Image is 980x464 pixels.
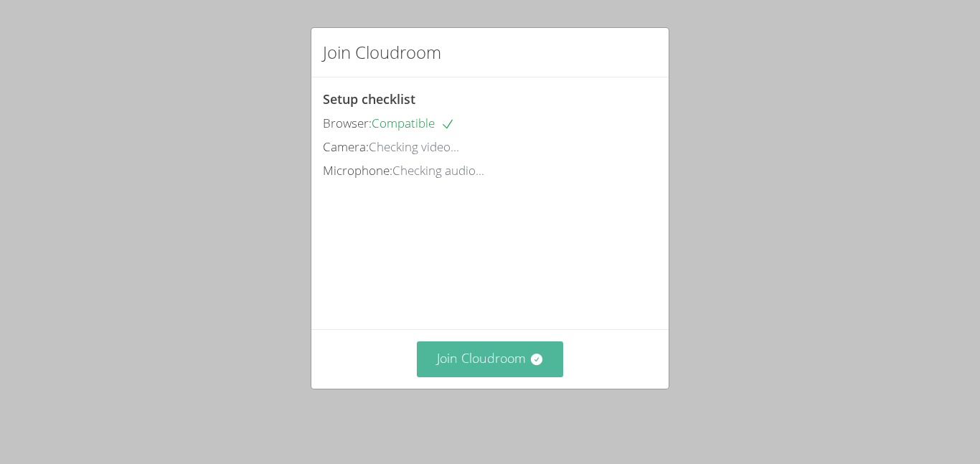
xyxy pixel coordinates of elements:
span: Setup checklist [323,90,415,108]
span: Checking audio... [392,162,484,179]
span: Compatible [372,115,455,131]
button: Join Cloudroom [417,341,564,377]
span: Microphone: [323,162,392,179]
span: Checking video... [369,138,459,155]
span: Camera: [323,138,369,155]
h2: Join Cloudroom [323,39,441,65]
span: Browser: [323,115,372,131]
